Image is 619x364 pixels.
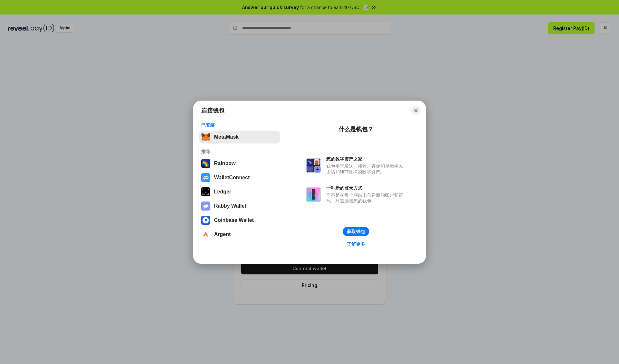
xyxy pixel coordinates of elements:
[306,187,321,202] img: svg+xml,%3Csvg%20xmlns%3D%22http%3A%2F%2Fwww.w3.org%2F2000%2Fsvg%22%20fill%3D%22none%22%20viewBox...
[199,171,280,184] button: WalletConnect
[326,156,406,162] div: 您的数字资产之家
[214,161,236,166] div: Rainbow
[199,157,280,170] button: Rainbow
[201,216,210,225] img: svg+xml,%3Csvg%20width%3D%2228%22%20height%3D%2228%22%20viewBox%3D%220%200%2028%2028%22%20fill%3D...
[201,133,210,142] img: svg+xml,%3Csvg%20fill%3D%22none%22%20height%3D%2233%22%20viewBox%3D%220%200%2035%2033%22%20width%...
[326,192,406,204] div: 而不是在每个网站上创建新的账户和密码，只需连接您的钱包。
[347,229,365,234] div: 获取钱包
[214,231,231,237] div: Argent
[201,122,278,128] div: 已安装
[201,230,210,239] img: svg+xml,%3Csvg%20width%3D%2228%22%20height%3D%2228%22%20viewBox%3D%220%200%2028%2028%22%20fill%3D...
[199,185,280,198] button: Ledger
[214,134,239,140] div: MetaMask
[411,106,420,115] button: Close
[347,241,365,247] div: 了解更多
[339,125,373,133] div: 什么是钱包？
[201,159,210,168] img: svg+xml,%3Csvg%20width%3D%22120%22%20height%3D%22120%22%20viewBox%3D%220%200%20120%20120%22%20fil...
[326,163,406,175] div: 钱包用于发送、接收、存储和显示像以太坊和NFT这样的数字资产。
[201,187,210,196] img: svg+xml,%3Csvg%20xmlns%3D%22http%3A%2F%2Fwww.w3.org%2F2000%2Fsvg%22%20width%3D%2228%22%20height%3...
[326,185,406,191] div: 一种新的登录方式
[199,228,280,241] button: Argent
[201,173,210,182] img: svg+xml,%3Csvg%20width%3D%2228%22%20height%3D%2228%22%20viewBox%3D%220%200%2028%2028%22%20fill%3D...
[199,200,280,212] button: Rabby Wallet
[201,149,278,154] div: 推荐
[201,202,210,211] img: svg+xml,%3Csvg%20xmlns%3D%22http%3A%2F%2Fwww.w3.org%2F2000%2Fsvg%22%20fill%3D%22none%22%20viewBox...
[214,175,250,181] div: WalletConnect
[199,131,280,143] button: MetaMask
[214,189,231,195] div: Ledger
[199,214,280,227] button: Coinbase Wallet
[214,203,246,209] div: Rabby Wallet
[306,158,321,173] img: svg+xml,%3Csvg%20xmlns%3D%22http%3A%2F%2Fwww.w3.org%2F2000%2Fsvg%22%20fill%3D%22none%22%20viewBox...
[343,227,369,236] button: 获取钱包
[343,240,369,248] a: 了解更多
[201,107,224,114] h1: 连接钱包
[214,217,254,223] div: Coinbase Wallet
